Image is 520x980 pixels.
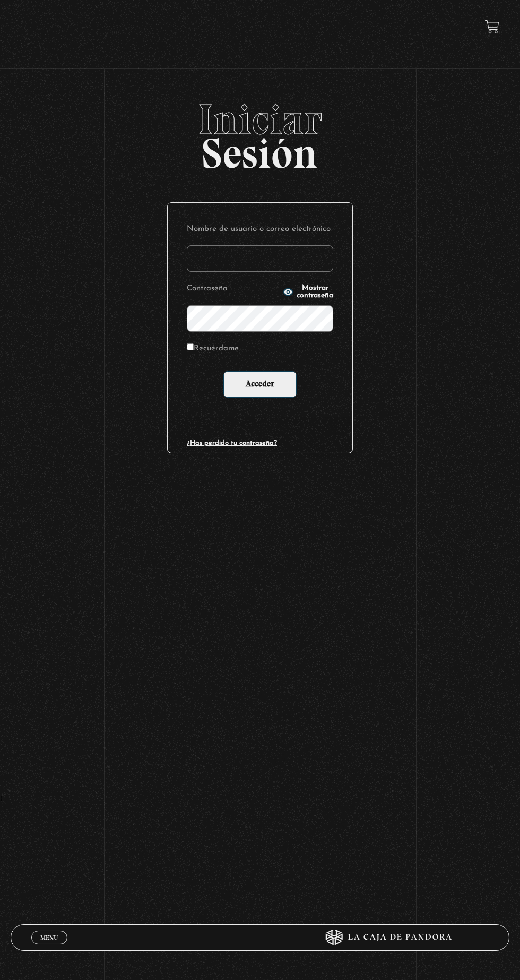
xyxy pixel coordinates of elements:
[11,98,510,141] span: Iniciar
[187,281,280,297] label: Contraseña
[283,285,333,299] button: Mostrar contraseña
[187,343,194,350] input: Recuérdame
[11,98,510,166] h2: Sesión
[485,20,499,34] a: View your shopping cart
[187,222,333,237] label: Nombre de usuario o correo electrónico
[297,285,333,299] span: Mostrar contraseña
[187,341,239,357] label: Recuérdame
[223,371,297,398] input: Acceder
[187,440,277,446] a: ¿Has perdido tu contraseña?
